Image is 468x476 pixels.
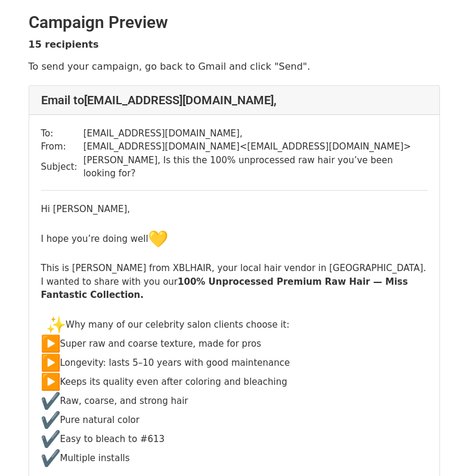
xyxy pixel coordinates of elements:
[41,154,83,181] td: Subject:
[41,410,60,430] img: ✔
[29,60,440,73] p: To send your campaign, go back to Gmail and click "Send".
[83,140,427,154] td: [EMAIL_ADDRESS][DOMAIN_NAME] < [EMAIL_ADDRESS][DOMAIN_NAME] >
[41,276,408,301] strong: 100% Unprocessed Premium Raw Hair — Miss Fantastic Collection.
[41,93,427,107] h4: Email to [EMAIL_ADDRESS][DOMAIN_NAME] ,
[83,127,427,141] td: [EMAIL_ADDRESS][DOMAIN_NAME] ,
[41,449,60,468] img: ✔
[148,229,168,248] img: 💛
[47,315,66,334] img: ✨
[41,353,60,372] img: ▶
[41,372,60,391] img: ▶
[29,39,99,50] strong: 15 recipients
[29,13,440,33] h2: Campaign Preview
[83,154,427,181] td: [PERSON_NAME], Is this the 100% unprocessed raw hair you’ve been looking for?
[41,430,60,449] img: ✔
[41,127,83,141] td: To:
[41,334,60,353] img: ▶
[41,140,83,154] td: From:
[41,391,60,410] img: ✔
